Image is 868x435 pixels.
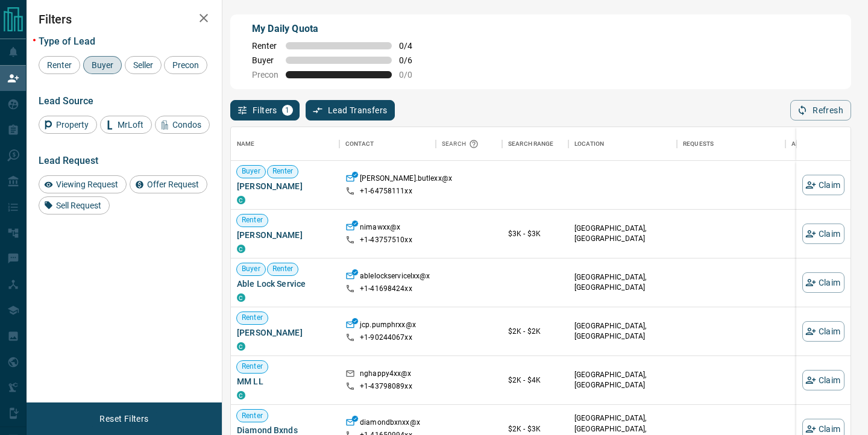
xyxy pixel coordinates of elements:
[399,70,426,80] span: 0 / 0
[237,327,333,339] span: [PERSON_NAME]
[508,326,562,337] p: $2K - $2K
[231,127,339,161] div: Name
[399,41,426,51] span: 0 / 4
[360,186,412,196] p: +1- 64758111xx
[237,196,245,204] div: condos.ca
[574,127,604,161] div: Location
[508,228,562,239] p: $3K - $3K
[39,175,127,193] div: Viewing Request
[360,369,412,381] p: nghappy4xx@x
[237,361,268,372] span: Renter
[92,408,156,429] button: Reset Filters
[574,321,671,342] p: [GEOGRAPHIC_DATA], [GEOGRAPHIC_DATA]
[237,229,333,241] span: [PERSON_NAME]
[39,56,80,74] div: Renter
[39,95,93,107] span: Lead Source
[360,271,430,284] p: ablelockservicelxx@x
[399,55,426,65] span: 0 / 6
[508,424,562,434] p: $2K - $3K
[283,106,292,114] span: 1
[164,56,207,74] div: Precon
[100,116,152,134] div: MrLoft
[568,127,677,161] div: Location
[130,175,207,193] div: Offer Request
[339,127,436,161] div: Contact
[39,116,97,134] div: Property
[168,60,203,70] span: Precon
[252,70,278,80] span: Precon
[237,375,333,387] span: MM LL
[360,235,412,245] p: +1- 43757510xx
[802,175,844,195] button: Claim
[39,155,98,166] span: Lead Request
[574,370,671,390] p: [GEOGRAPHIC_DATA], [GEOGRAPHIC_DATA]
[52,201,105,210] span: Sell Request
[39,12,210,27] h2: Filters
[508,375,562,386] p: $2K - $4K
[230,100,300,120] button: Filters1
[360,320,416,333] p: jcp.pumphrxx@x
[52,180,122,189] span: Viewing Request
[52,120,93,130] span: Property
[237,215,268,225] span: Renter
[252,55,278,65] span: Buyer
[790,100,851,120] button: Refresh
[802,370,844,390] button: Claim
[802,224,844,244] button: Claim
[574,272,671,293] p: [GEOGRAPHIC_DATA], [GEOGRAPHIC_DATA]
[237,245,245,253] div: condos.ca
[237,313,268,323] span: Renter
[306,100,395,120] button: Lead Transfers
[442,127,482,161] div: Search
[237,391,245,399] div: condos.ca
[252,41,278,51] span: Renter
[502,127,568,161] div: Search Range
[113,120,148,130] span: MrLoft
[237,342,245,351] div: condos.ca
[237,411,268,421] span: Renter
[683,127,714,161] div: Requests
[268,166,298,177] span: Renter
[802,272,844,293] button: Claim
[802,321,844,342] button: Claim
[129,60,157,70] span: Seller
[268,264,298,274] span: Renter
[677,127,785,161] div: Requests
[83,56,122,74] div: Buyer
[155,116,210,134] div: Condos
[237,278,333,290] span: Able Lock Service
[360,284,412,294] p: +1- 41698424xx
[252,22,426,36] p: My Daily Quota
[237,127,255,161] div: Name
[237,166,265,177] span: Buyer
[360,222,400,235] p: nimawxx@x
[125,56,162,74] div: Seller
[43,60,76,70] span: Renter
[237,293,245,302] div: condos.ca
[237,264,265,274] span: Buyer
[168,120,206,130] span: Condos
[360,418,420,430] p: diamondbxnxx@x
[574,224,671,244] p: [GEOGRAPHIC_DATA], [GEOGRAPHIC_DATA]
[360,174,452,186] p: [PERSON_NAME].butlexx@x
[345,127,374,161] div: Contact
[360,381,412,392] p: +1- 43798089xx
[143,180,203,189] span: Offer Request
[237,180,333,192] span: [PERSON_NAME]
[87,60,118,70] span: Buyer
[508,127,554,161] div: Search Range
[360,333,412,343] p: +1- 90244067xx
[39,196,110,214] div: Sell Request
[39,36,95,47] span: Type of Lead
